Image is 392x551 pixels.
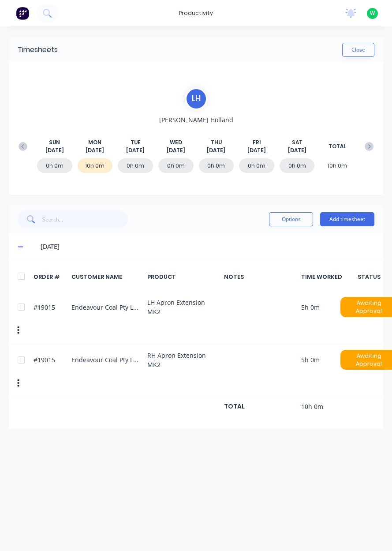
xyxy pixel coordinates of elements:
span: [DATE] [45,146,64,154]
div: 0h 0m [239,158,274,173]
div: L H [185,88,207,110]
span: FRI [252,139,261,146]
div: Timesheets [18,45,58,55]
span: [DATE] [86,146,104,154]
div: NOTES [224,273,296,281]
button: Options [269,212,313,226]
span: [PERSON_NAME] Holland [159,115,233,124]
span: SAT [292,139,302,146]
span: WED [170,139,182,146]
div: CUSTOMER NAME [71,273,142,281]
span: W [370,9,375,17]
div: 10h 0m [78,158,113,173]
div: 0h 0m [158,158,194,173]
div: PRODUCT [147,273,219,281]
span: [DATE] [207,146,225,154]
div: 0h 0m [280,158,315,173]
span: TUE [131,139,141,146]
div: STATUS [363,273,374,281]
div: 0h 0m [37,158,72,173]
img: Factory [16,7,29,20]
span: SUN [49,139,60,146]
div: [DATE] [41,242,374,251]
div: 0h 0m [118,158,153,173]
div: 0h 0m [199,158,234,173]
button: Add timesheet [320,212,374,226]
input: Search... [42,210,128,228]
div: TIME WORKED [301,273,358,281]
span: [DATE] [167,146,185,154]
span: THU [211,139,222,146]
button: Close [342,43,374,57]
span: [DATE] [126,146,145,154]
span: [DATE] [247,146,266,154]
div: 10h 0m [320,158,355,173]
span: [DATE] [288,146,306,154]
span: MON [88,139,101,146]
div: productivity [175,7,217,20]
div: ORDER # [34,273,67,281]
span: TOTAL [329,142,346,150]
